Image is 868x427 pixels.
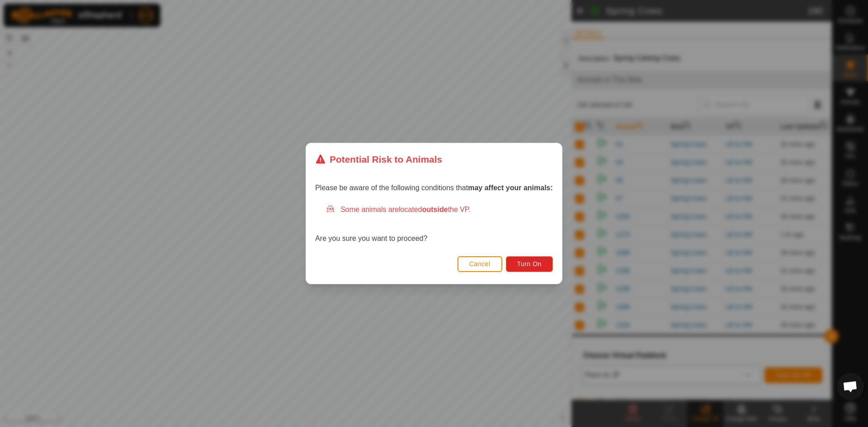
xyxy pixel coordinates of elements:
[315,204,553,244] div: Are you sure you want to proceed?
[326,204,553,215] div: Some animals are
[315,152,442,166] div: Potential Risk to Animals
[469,260,491,267] span: Cancel
[399,206,471,213] span: located the VP.
[837,373,864,400] div: Open chat
[517,260,542,267] span: Turn On
[506,256,553,272] button: Turn On
[315,184,553,192] span: Please be aware of the following conditions that
[468,184,553,192] strong: may affect your animals:
[422,206,448,213] strong: outside
[458,256,502,272] button: Cancel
